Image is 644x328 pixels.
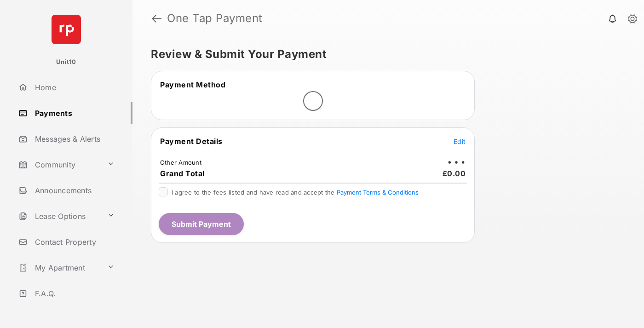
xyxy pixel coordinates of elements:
[454,137,466,146] button: Edit
[15,231,132,253] a: Contact Property
[337,189,419,196] button: I agree to the fees listed and have read and accept the
[160,80,225,89] span: Payment Method
[167,13,263,24] strong: One Tap Payment
[15,257,103,279] a: My Apartment
[172,189,419,196] span: I agree to the fees listed and have read and accept the
[56,58,76,67] p: Unit10
[15,102,132,124] a: Payments
[454,138,466,145] span: Edit
[15,128,132,150] a: Messages & Alerts
[160,137,223,146] span: Payment Details
[151,49,618,60] h5: Review & Submit Your Payment
[159,213,244,235] button: Submit Payment
[15,179,132,201] a: Announcements
[15,76,132,98] a: Home
[52,15,81,44] img: svg+xml;base64,PHN2ZyB4bWxucz0iaHR0cDovL3d3dy53My5vcmcvMjAwMC9zdmciIHdpZHRoPSI2NCIgaGVpZ2h0PSI2NC...
[443,169,466,178] span: £0.00
[15,282,132,305] a: F.A.Q.
[160,169,205,178] span: Grand Total
[15,154,103,176] a: Community
[15,205,103,227] a: Lease Options
[160,158,202,167] td: Other Amount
